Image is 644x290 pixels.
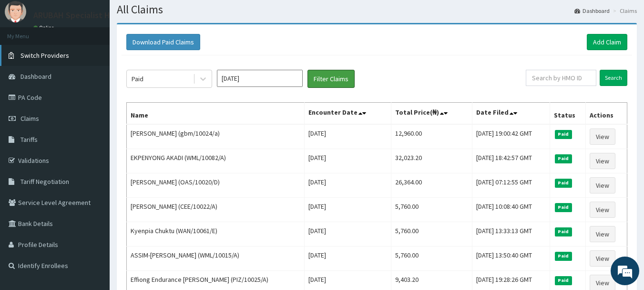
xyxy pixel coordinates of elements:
p: ARUBAH Specialist Hospital [33,11,136,20]
td: EKPENYONG AKADI (WML/10082/A) [127,149,305,173]
a: View [590,202,615,218]
th: Status [550,103,586,125]
input: Search by HMO ID [526,70,596,86]
td: [DATE] 13:33:13 GMT [472,222,550,247]
td: 5,760.00 [391,198,472,222]
td: Kyenpia Chuktu (WAN/10061/E) [127,222,305,247]
button: Filter Claims [307,70,355,88]
img: d_794563401_company_1708531726252_794563401 [18,48,39,72]
td: 26,364.00 [391,173,472,198]
a: View [590,153,615,169]
span: Tariff Negotiation [20,177,69,186]
span: Paid [555,203,572,212]
td: [PERSON_NAME] (OAS/10020/D) [127,173,305,198]
th: Date Filed [472,103,550,125]
th: Total Price(₦) [391,103,472,125]
th: Name [127,103,305,125]
input: Search [600,70,627,86]
span: Tariffs [20,135,38,144]
td: [DATE] 19:00:42 GMT [472,124,550,149]
td: 5,760.00 [391,247,472,271]
div: Minimize live chat window [156,5,179,28]
td: [PERSON_NAME] (CEE/10022/A) [127,198,305,222]
a: Dashboard [574,7,610,15]
span: Paid [555,276,572,285]
td: [DATE] [304,173,391,198]
span: Paid [555,252,572,260]
a: View [590,250,615,267]
span: Paid [555,154,572,163]
td: [DATE] [304,247,391,271]
td: [PERSON_NAME] (gbm/10024/a) [127,124,305,149]
span: Dashboard [20,72,51,81]
td: 12,960.00 [391,124,472,149]
textarea: Type your message and hit 'Enter' [5,191,182,224]
td: [DATE] [304,124,391,149]
h1: All Claims [117,3,637,16]
td: [DATE] 18:42:57 GMT [472,149,550,173]
td: [DATE] 10:08:40 GMT [472,198,550,222]
img: User Image [5,1,26,22]
a: View [590,129,615,145]
td: ASSIM-[PERSON_NAME] (WML/10015/A) [127,247,305,271]
div: Chat with us now [50,54,160,66]
td: [DATE] 13:50:40 GMT [472,247,550,271]
a: Add Claim [587,34,627,50]
td: [DATE] [304,149,391,173]
a: View [590,177,615,193]
th: Actions [586,103,627,125]
td: 5,760.00 [391,222,472,247]
td: [DATE] [304,222,391,247]
input: Select Month and Year [217,70,303,87]
span: Paid [555,130,572,139]
td: 32,023.20 [391,149,472,173]
span: Paid [555,227,572,236]
a: View [590,226,615,242]
button: Download Paid Claims [126,34,200,50]
div: Paid [132,74,143,84]
li: Claims [611,7,637,15]
span: Switch Providers [20,51,69,60]
th: Encounter Date [304,103,391,125]
td: [DATE] [304,198,391,222]
span: We're online! [55,85,132,182]
span: Claims [20,114,39,123]
a: Online [33,24,56,31]
span: Paid [555,179,572,187]
td: [DATE] 07:12:55 GMT [472,173,550,198]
